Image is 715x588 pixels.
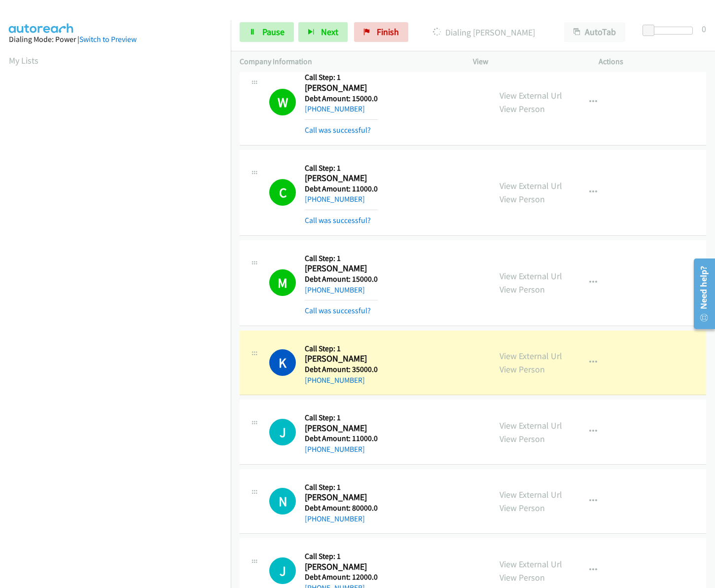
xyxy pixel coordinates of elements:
a: View External Url [500,558,562,570]
div: The call is yet to be attempted [269,419,296,445]
a: Finish [354,22,408,42]
h5: Call Step: 1 [305,344,378,354]
div: The call is yet to be attempted [269,557,296,584]
h2: [PERSON_NAME] [305,561,378,573]
h1: W [269,89,296,115]
h5: Call Step: 1 [305,254,378,263]
div: The call is yet to be attempted [269,488,296,514]
a: View External Url [500,420,562,431]
h5: Call Step: 1 [305,163,378,173]
button: Next [298,22,348,42]
h2: [PERSON_NAME] [305,353,378,365]
a: Call was successful? [305,216,371,225]
iframe: Dialpad [9,76,231,545]
p: View [473,56,581,68]
div: Delay between calls (in seconds) [647,27,693,35]
a: View Person [500,433,545,444]
iframe: Resource Center [686,255,715,333]
a: [PHONE_NUMBER] [305,444,365,454]
h5: Call Step: 1 [305,413,378,423]
a: Call was successful? [305,125,371,135]
h2: [PERSON_NAME] [305,263,378,274]
a: View External Url [500,90,562,101]
h5: Debt Amount: 11000.0 [305,184,378,194]
a: [PHONE_NUMBER] [305,285,365,294]
a: [PHONE_NUMBER] [305,104,365,113]
a: View Person [500,572,545,583]
h5: Debt Amount: 11000.0 [305,434,378,443]
h5: Debt Amount: 12000.0 [305,572,378,582]
h5: Debt Amount: 15000.0 [305,94,378,104]
button: AutoTab [564,22,625,42]
a: [PHONE_NUMBER] [305,375,365,385]
h1: J [269,419,296,445]
h5: Call Step: 1 [305,73,378,82]
h1: C [269,179,296,206]
a: My Lists [9,55,38,66]
h5: Debt Amount: 15000.0 [305,274,378,284]
h5: Debt Amount: 35000.0 [305,365,378,374]
a: View External Url [500,270,562,282]
h5: Call Step: 1 [305,551,378,561]
h2: [PERSON_NAME] [305,492,378,503]
h2: [PERSON_NAME] [305,423,378,434]
a: View External Url [500,489,562,500]
a: Call was successful? [305,306,371,315]
a: [PHONE_NUMBER] [305,514,365,523]
h5: Call Step: 1 [305,482,378,492]
p: Dialing [PERSON_NAME] [422,26,546,39]
h1: N [269,488,296,514]
h1: J [269,557,296,584]
h1: M [269,269,296,296]
h2: [PERSON_NAME] [305,82,378,94]
a: View Person [500,284,545,295]
span: Next [321,26,338,37]
a: [PHONE_NUMBER] [305,194,365,204]
span: Pause [262,26,285,37]
p: Actions [599,56,707,68]
a: View Person [500,502,545,514]
a: View Person [500,103,545,114]
a: View Person [500,193,545,205]
a: Pause [240,22,294,42]
a: View External Url [500,180,562,191]
h2: [PERSON_NAME] [305,173,378,184]
p: Company Information [240,56,455,68]
div: 0 [702,22,706,36]
h5: Debt Amount: 80000.0 [305,503,378,513]
span: Finish [377,26,399,37]
a: View External Url [500,350,562,362]
a: Switch to Preview [79,35,137,44]
div: Dialing Mode: Power | [9,34,222,45]
a: View Person [500,364,545,375]
h1: K [269,349,296,376]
